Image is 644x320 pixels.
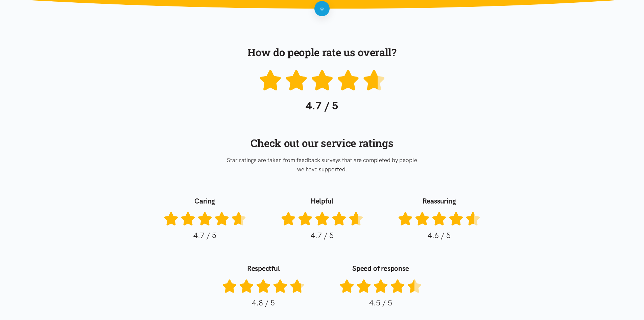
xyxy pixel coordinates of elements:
strong: Respectful [247,264,280,273]
p: 4.7 / 5 [281,229,363,242]
p: 4.7 / 5 [259,97,385,114]
p: 4.5 / 5 [339,297,422,309]
h2: How do people rate us overall? [226,45,418,60]
strong: Reassuring [423,197,456,205]
p: 4.6 / 5 [398,229,480,242]
strong: Speed of response [352,264,409,273]
h2: Check out our service ratings [226,136,418,150]
p: 4.7 / 5 [164,229,246,242]
p: 4.8 / 5 [222,297,305,309]
strong: Helpful [311,197,334,205]
strong: Caring [194,197,215,205]
p: Star ratings are taken from feedback surveys that are completed by people we have supported. [226,156,418,174]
